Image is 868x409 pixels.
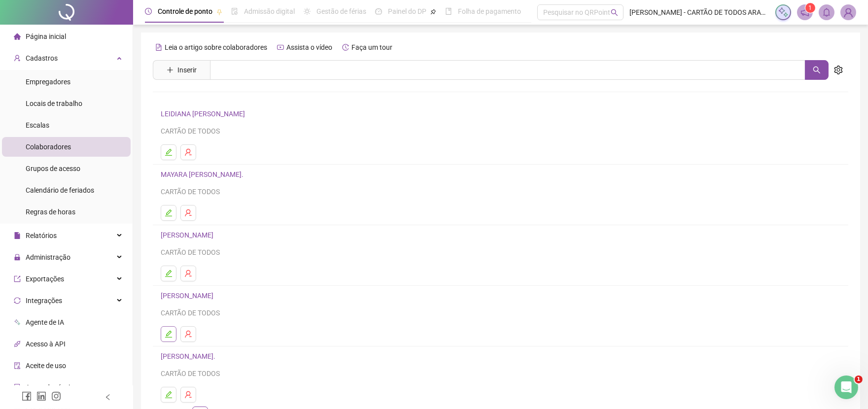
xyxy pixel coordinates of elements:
[800,8,809,17] span: notification
[26,121,49,129] span: Escalas
[165,330,173,338] span: edit
[26,383,77,391] span: Atestado técnico
[14,297,21,304] span: sync
[342,44,349,51] span: history
[351,43,392,51] span: Faça um tour
[165,43,267,51] span: Leia o artigo sobre colaboradores
[822,8,831,17] span: bell
[611,9,618,16] span: search
[26,100,82,107] span: Locais de trabalho
[184,209,192,217] span: user-delete
[277,44,284,51] span: youtube
[445,8,452,15] span: book
[165,270,173,277] span: edit
[805,3,815,13] sup: 1
[14,341,21,347] span: api
[26,232,57,239] span: Relatórios
[304,8,311,15] span: sun
[184,391,192,399] span: user-delete
[26,253,70,261] span: Administração
[158,7,212,15] span: Controle de ponto
[14,232,21,239] span: file
[161,126,840,136] div: CARTÃO DE TODOS
[26,33,66,40] span: Página inicial
[26,143,71,151] span: Colaboradores
[14,254,21,261] span: lock
[231,8,238,15] span: file-done
[155,44,162,51] span: file-text
[244,7,295,15] span: Admissão digital
[375,8,382,15] span: dashboard
[26,275,64,283] span: Exportações
[145,8,152,15] span: clock-circle
[104,394,111,401] span: left
[161,186,840,197] div: CARTÃO DE TODOS
[14,33,21,40] span: home
[26,318,64,326] span: Agente de IA
[161,110,248,118] a: LEIDIANA [PERSON_NAME]
[165,148,173,156] span: edit
[834,375,858,399] iframe: Intercom live chat
[14,55,21,62] span: user-add
[26,208,75,216] span: Regras de horas
[286,43,332,51] span: Assista o vídeo
[184,330,192,338] span: user-delete
[14,275,21,282] span: export
[36,391,46,401] span: linkedin
[841,5,856,20] img: 43281
[388,7,426,15] span: Painel do DP
[26,78,70,86] span: Empregadores
[834,66,843,74] span: setting
[316,7,366,15] span: Gestão de férias
[14,384,21,391] span: solution
[26,186,94,194] span: Calendário de feriados
[629,7,769,18] span: [PERSON_NAME] - CARTÃO DE TODOS ARARAS
[165,209,173,217] span: edit
[22,391,32,401] span: facebook
[26,297,62,305] span: Integrações
[161,231,216,239] a: [PERSON_NAME]
[51,391,61,401] span: instagram
[26,165,80,172] span: Grupos de acesso
[159,62,205,78] button: Inserir
[14,362,21,369] span: audit
[161,292,216,300] a: [PERSON_NAME]
[177,65,197,75] span: Inserir
[809,4,812,11] span: 1
[167,67,174,73] span: plus
[161,307,840,318] div: CARTÃO DE TODOS
[26,54,58,62] span: Cadastros
[161,352,218,360] a: [PERSON_NAME].
[184,270,192,277] span: user-delete
[26,362,66,370] span: Aceite de uso
[855,375,863,383] span: 1
[26,340,66,348] span: Acesso à API
[458,7,521,15] span: Folha de pagamento
[184,148,192,156] span: user-delete
[161,368,840,379] div: CARTÃO DE TODOS
[161,170,246,178] a: MAYARA [PERSON_NAME].
[813,66,821,74] span: search
[778,7,789,18] img: sparkle-icon.fc2bf0ac1784a2077858766a79e2daf3.svg
[165,391,173,399] span: edit
[216,9,222,15] span: pushpin
[161,247,840,258] div: CARTÃO DE TODOS
[430,9,436,15] span: pushpin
